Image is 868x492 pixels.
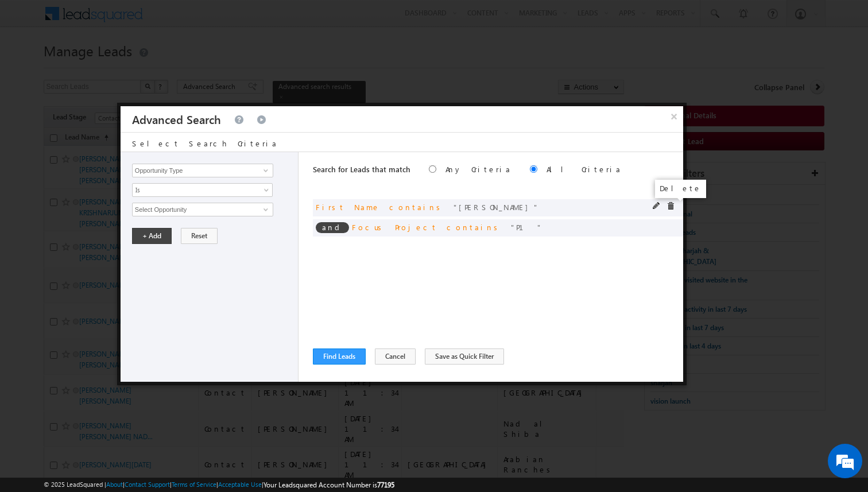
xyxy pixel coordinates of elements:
button: Reset [181,228,218,244]
button: Find Leads [313,348,366,365]
input: Type to Search [132,164,273,177]
a: Is [132,183,273,197]
span: Select Search Criteria [132,138,278,148]
span: Is [133,185,257,195]
label: All Criteria [547,164,622,174]
button: + Add [132,228,172,244]
span: 77195 [377,481,394,489]
span: First Name [316,202,380,212]
a: Show All Items [257,165,272,176]
div: Minimize live chat window [188,6,216,33]
span: P1 [511,222,542,232]
button: Cancel [375,348,416,365]
span: Your Leadsquared Account Number is [263,481,394,489]
div: Delete [655,180,706,198]
a: Contact Support [125,481,170,488]
button: Save as Quick Filter [425,348,504,365]
span: Search for Leads that match [313,164,410,174]
span: Focus Project [352,222,437,232]
label: Any Criteria [445,164,511,174]
textarea: Type your message and hit 'Enter' [15,106,210,344]
span: contains [389,202,444,212]
input: Type to Search [132,203,273,216]
a: Show All Items [257,204,272,215]
a: About [106,481,123,488]
em: Start Chat [156,354,208,369]
div: Chat with us now [60,60,193,75]
a: Terms of Service [172,481,216,488]
img: d_60004797649_company_0_60004797649 [20,60,48,75]
span: contains [447,222,502,232]
button: × [665,106,683,126]
span: © 2025 LeadSquared | | | | | [44,479,394,490]
span: and [316,222,349,233]
a: Acceptable Use [218,481,262,488]
span: [PERSON_NAME] [454,202,539,212]
h3: Advanced Search [132,106,221,132]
